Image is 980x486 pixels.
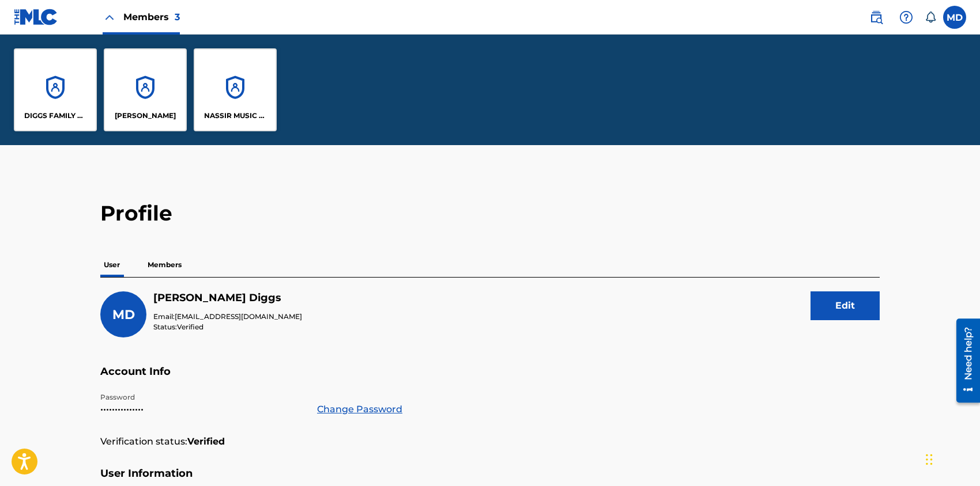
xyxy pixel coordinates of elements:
span: [EMAIL_ADDRESS][DOMAIN_NAME] [175,312,302,321]
span: 3 [175,12,180,22]
span: Verified [177,322,203,331]
div: Drag [926,442,933,477]
p: DIGGS FAMILY MUSIC [24,111,87,121]
p: ••••••••••••••• [100,403,303,416]
p: Mitchell Diggs [115,111,176,121]
h5: Account Info [100,365,880,392]
p: Verification status: [100,435,187,449]
div: Help [895,6,918,29]
img: Close [103,10,116,24]
div: Notifications [925,12,936,23]
a: AccountsDIGGS FAMILY MUSIC [14,48,97,131]
span: MD [112,307,135,322]
a: Public Search [865,6,888,29]
h2: Profile [100,200,880,226]
iframe: Resource Center [948,314,980,407]
p: Status: [153,322,302,332]
img: search [869,10,883,24]
strong: Verified [187,435,225,449]
p: User [100,253,123,277]
img: MLC Logo [14,9,58,25]
h5: Mitchell Diggs [153,291,302,305]
p: Members [144,253,185,277]
p: NASSIR MUSIC INC [204,111,267,121]
a: Accounts[PERSON_NAME] [104,48,187,131]
p: Password [100,392,303,403]
img: help [899,10,913,24]
button: Edit [811,291,880,320]
span: Members [123,10,180,24]
iframe: Chat Widget [922,431,980,486]
a: Change Password [317,403,402,416]
a: AccountsNASSIR MUSIC INC [194,48,277,131]
div: User Menu [943,6,966,29]
p: Email: [153,312,302,322]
